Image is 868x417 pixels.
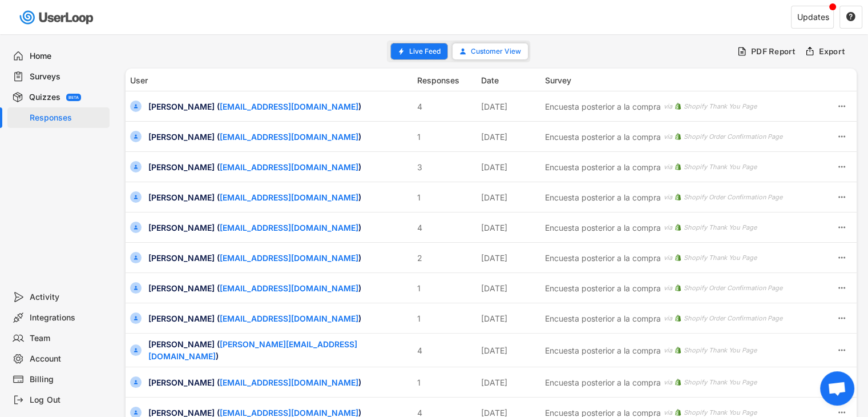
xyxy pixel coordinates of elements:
[417,252,474,264] div: 2
[684,193,782,202] div: Shopify Order Confirmation Page
[17,6,98,29] img: userloop-logo-01.svg
[148,282,410,294] div: [PERSON_NAME] ( )
[481,74,538,86] div: Date
[664,132,672,142] div: via
[675,284,681,291] img: 1156660_ecommerce_logo_shopify_icon%20%281%29.png
[545,222,661,234] div: Encuesta posterior a la compra
[545,74,825,86] div: Survey
[664,223,672,232] div: via
[545,282,661,294] div: Encuesta posterior a la compra
[148,131,410,143] div: [PERSON_NAME] ( )
[481,376,538,388] div: [DATE]
[481,222,538,234] div: [DATE]
[664,102,672,111] div: via
[220,223,358,232] a: [EMAIL_ADDRESS][DOMAIN_NAME]
[481,191,538,203] div: [DATE]
[675,347,681,354] img: 1156660_ecommerce_logo_shopify_icon%20%281%29.png
[471,48,521,55] span: Customer View
[148,161,410,173] div: [PERSON_NAME] ( )
[820,371,854,406] div: Chat abierto
[409,48,441,55] span: Live Feed
[481,131,538,143] div: [DATE]
[797,13,829,21] div: Updates
[130,74,410,86] div: User
[220,378,358,387] a: [EMAIL_ADDRESS][DOMAIN_NAME]
[545,376,661,388] div: Encuesta posterior a la compra
[417,376,474,388] div: 1
[148,101,410,113] div: [PERSON_NAME] ( )
[453,43,528,59] button: Customer View
[220,253,358,263] a: [EMAIL_ADDRESS][DOMAIN_NAME]
[148,338,410,362] div: [PERSON_NAME] ( )
[684,283,782,293] div: Shopify Order Confirmation Page
[664,314,672,323] div: via
[684,253,757,263] div: Shopify Thank You Page
[545,344,661,356] div: Encuesta posterior a la compra
[29,92,60,103] div: Quizzes
[675,133,681,140] img: 1156660_ecommerce_logo_shopify_icon%20%281%29.png
[417,191,474,203] div: 1
[684,346,757,355] div: Shopify Thank You Page
[675,315,681,322] img: 1156660_ecommerce_logo_shopify_icon%20%281%29.png
[30,113,105,123] div: Responses
[819,46,846,57] div: Export
[481,344,538,356] div: [DATE]
[30,354,105,364] div: Account
[675,194,681,201] img: 1156660_ecommerce_logo_shopify_icon%20%281%29.png
[664,253,672,263] div: via
[481,101,538,113] div: [DATE]
[30,395,105,406] div: Log Out
[664,162,672,172] div: via
[148,339,357,361] a: [PERSON_NAME][EMAIL_ADDRESS][DOMAIN_NAME]
[545,312,661,324] div: Encuesta posterior a la compra
[417,74,474,86] div: Responses
[30,374,105,385] div: Billing
[148,222,410,234] div: [PERSON_NAME] ( )
[684,223,757,232] div: Shopify Thank You Page
[30,333,105,344] div: Team
[846,12,856,22] button: 
[664,378,672,387] div: via
[664,346,672,355] div: via
[846,11,855,22] text: 
[30,51,105,62] div: Home
[675,409,681,416] img: 1156660_ecommerce_logo_shopify_icon%20%281%29.png
[148,191,410,203] div: [PERSON_NAME] ( )
[481,312,538,324] div: [DATE]
[684,132,782,142] div: Shopify Order Confirmation Page
[684,162,757,172] div: Shopify Thank You Page
[220,283,358,293] a: [EMAIL_ADDRESS][DOMAIN_NAME]
[664,193,672,202] div: via
[148,312,410,324] div: [PERSON_NAME] ( )
[220,132,358,142] a: [EMAIL_ADDRESS][DOMAIN_NAME]
[417,101,474,113] div: 4
[220,193,358,202] a: [EMAIL_ADDRESS][DOMAIN_NAME]
[220,102,358,111] a: [EMAIL_ADDRESS][DOMAIN_NAME]
[417,131,474,143] div: 1
[220,162,358,172] a: [EMAIL_ADDRESS][DOMAIN_NAME]
[391,43,447,59] button: Live Feed
[675,224,681,231] img: 1156660_ecommerce_logo_shopify_icon%20%281%29.png
[68,95,79,99] div: BETA
[545,191,661,203] div: Encuesta posterior a la compra
[417,222,474,234] div: 4
[545,252,661,264] div: Encuesta posterior a la compra
[481,282,538,294] div: [DATE]
[675,163,681,170] img: 1156660_ecommerce_logo_shopify_icon%20%281%29.png
[664,283,672,293] div: via
[30,71,105,82] div: Surveys
[30,312,105,323] div: Integrations
[751,46,796,57] div: PDF Report
[481,252,538,264] div: [DATE]
[545,101,661,113] div: Encuesta posterior a la compra
[684,314,782,323] div: Shopify Order Confirmation Page
[675,103,681,110] img: 1156660_ecommerce_logo_shopify_icon%20%281%29.png
[30,292,105,303] div: Activity
[545,131,661,143] div: Encuesta posterior a la compra
[684,102,757,111] div: Shopify Thank You Page
[481,161,538,173] div: [DATE]
[684,378,757,387] div: Shopify Thank You Page
[417,344,474,356] div: 4
[417,161,474,173] div: 3
[675,379,681,386] img: 1156660_ecommerce_logo_shopify_icon%20%281%29.png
